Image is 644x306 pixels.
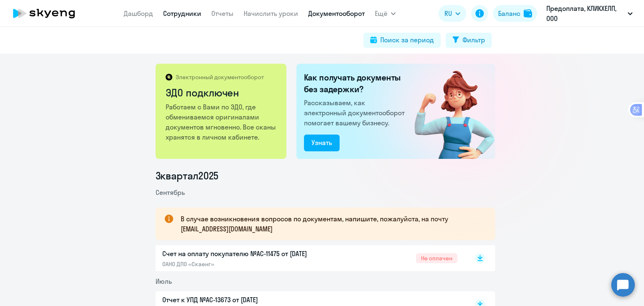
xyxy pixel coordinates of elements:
span: Июль [156,277,172,285]
span: RU [444,8,452,18]
img: connected [401,64,495,159]
button: Ещё [375,5,396,22]
button: Фильтр [446,33,492,48]
div: Поиск за период [380,35,434,45]
p: Работаем с Вами по ЭДО, где обмениваемся оригиналами документов мгновенно. Все сканы хранятся в л... [166,102,278,142]
button: RU [439,5,466,22]
span: Ещё [375,8,387,18]
h2: ЭДО подключен [166,86,278,99]
p: ОАНО ДПО «Скаенг» [162,260,338,268]
img: balance [524,9,532,18]
button: Поиск за период [364,33,441,48]
li: 3 квартал 2025 [156,169,495,182]
p: Счет на оплату покупателю №AC-11475 от [DATE] [162,249,338,259]
p: Отчет к УПД №AC-13673 от [DATE] [162,295,338,305]
div: Баланс [498,8,520,18]
a: Счет на оплату покупателю №AC-11475 от [DATE]ОАНО ДПО «Скаенг»Не оплачен [162,249,457,268]
div: Узнать [312,137,332,148]
p: Рассказываем, как электронный документооборот помогает вашему бизнесу. [304,98,408,128]
a: Сотрудники [163,9,201,18]
p: Электронный документооборот [176,73,264,81]
a: Начислить уроки [244,9,298,18]
span: Сентябрь [156,188,185,197]
div: Фильтр [462,35,485,45]
button: Узнать [304,135,340,151]
span: Не оплачен [416,253,457,263]
h2: Как получать документы без задержки? [304,72,408,95]
a: Дашборд [124,9,153,18]
a: Документооборот [308,9,365,18]
button: Балансbalance [493,5,537,22]
p: В случае возникновения вопросов по документам, напишите, пожалуйста, на почту [EMAIL_ADDRESS][DOM... [181,214,480,234]
button: Предоплата, КЛИКХЕЛП, ООО [542,3,637,23]
p: Предоплата, КЛИКХЕЛП, ООО [546,3,624,23]
a: Отчеты [211,9,234,18]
